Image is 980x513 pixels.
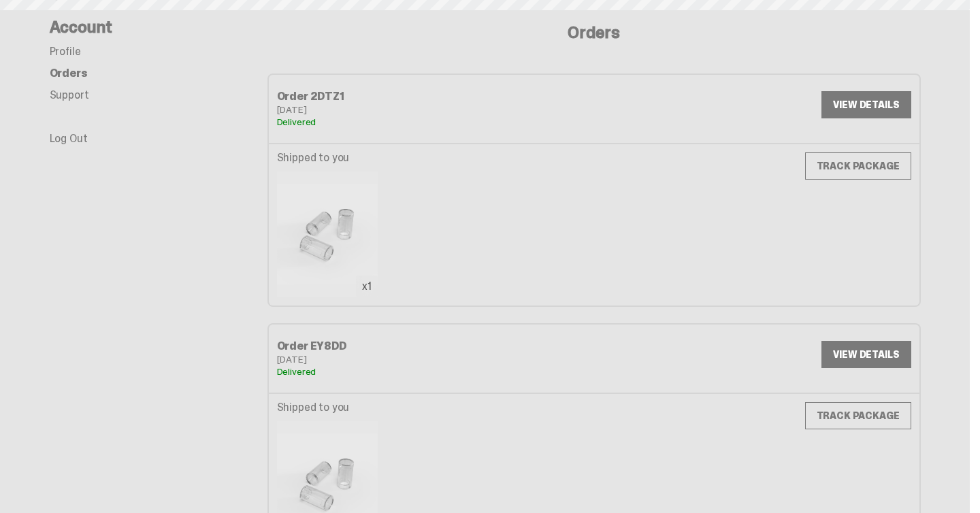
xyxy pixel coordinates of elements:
div: [DATE] [277,105,594,114]
div: Delivered [277,367,594,376]
p: Shipped to you [277,152,378,163]
a: TRACK PACKAGE [805,152,911,180]
a: VIEW DETAILS [821,91,911,118]
div: Delivered [277,117,594,127]
a: Orders [50,66,88,80]
a: Log Out [50,131,88,146]
div: [DATE] [277,354,594,364]
div: Order EY8DD [277,341,594,352]
p: Shipped to you [277,402,378,413]
a: Support [50,88,89,102]
h4: Orders [267,24,921,41]
a: Profile [50,44,81,59]
div: x1 [356,276,378,297]
h4: Account [50,19,267,35]
a: VIEW DETAILS [821,341,911,368]
div: Order 2DTZ1 [277,91,594,102]
a: TRACK PACKAGE [805,402,911,429]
